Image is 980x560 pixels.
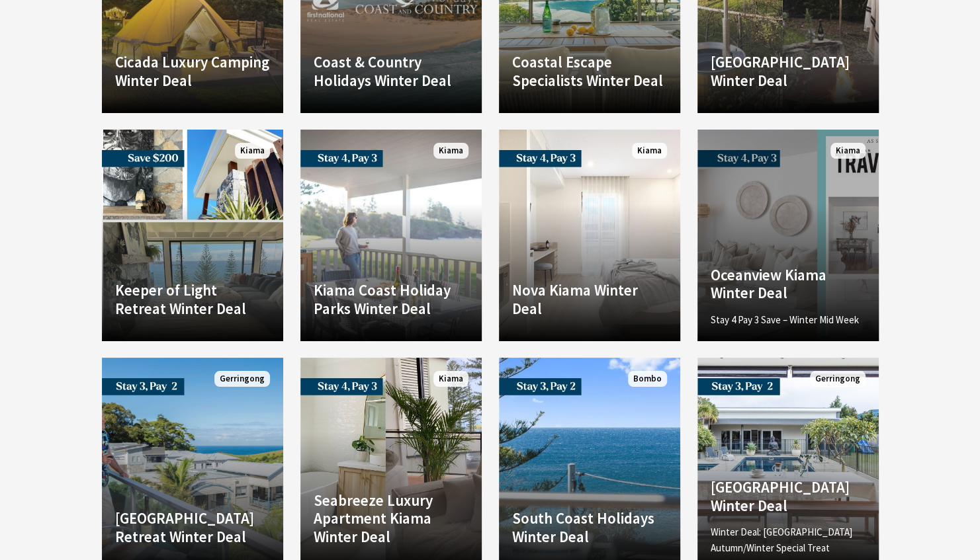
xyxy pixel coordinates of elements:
[632,143,667,159] span: Kiama
[711,266,866,302] h4: Oceanview Kiama Winter Deal
[300,130,482,341] a: Another Image Used Kiama Coast Holiday Parks Winter Deal Kiama
[433,371,468,387] span: Kiama
[314,491,468,546] h4: Seabreeze Luxury Apartment Kiama Winter Deal
[314,53,468,89] h4: Coast & Country Holidays Winter Deal
[214,371,270,387] span: Gerringong
[235,143,270,159] span: Kiama
[115,281,270,317] h4: Keeper of Light Retreat Winter Deal
[115,53,270,89] h4: Cicada Luxury Camping Winter Deal
[102,130,283,341] a: Another Image Used Keeper of Light Retreat Winter Deal Kiama
[628,371,667,387] span: Bombo
[711,478,866,514] h4: [GEOGRAPHIC_DATA] Winter Deal
[810,371,866,387] span: Gerringong
[314,281,468,317] h4: Kiama Coast Holiday Parks Winter Deal
[711,312,866,344] p: Stay 4 Pay 3 Save – Winter Mid Week Deal Save up to $299…
[512,281,667,317] h4: Nova Kiama Winter Deal
[697,130,879,341] a: Another Image Used Oceanview Kiama Winter Deal Stay 4 Pay 3 Save – Winter Mid Week Deal Save up t...
[512,509,667,545] h4: South Coast Holidays Winter Deal
[499,130,680,341] a: Another Image Used Nova Kiama Winter Deal Kiama
[115,509,270,545] h4: [GEOGRAPHIC_DATA] Retreat Winter Deal
[711,53,866,89] h4: [GEOGRAPHIC_DATA] Winter Deal
[512,53,667,89] h4: Coastal Escape Specialists Winter Deal
[433,143,468,159] span: Kiama
[830,143,866,159] span: Kiama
